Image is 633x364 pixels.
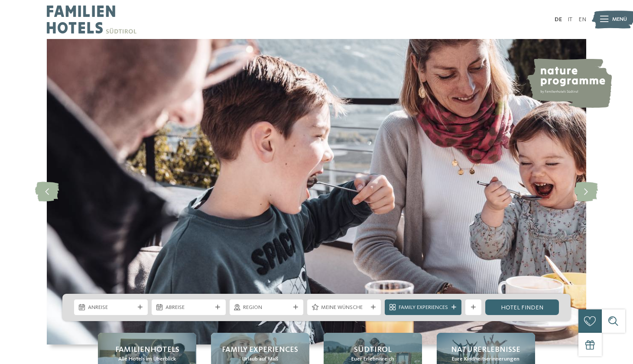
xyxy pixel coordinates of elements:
[243,304,289,312] span: Region
[354,344,392,355] span: Südtirol
[555,16,562,23] a: DE
[568,16,572,23] a: IT
[88,304,134,312] span: Anreise
[351,355,394,363] span: Euer Erlebnisreich
[526,58,612,108] img: nature programme by Familienhotels Südtirol
[118,355,176,363] span: Alle Hotels im Überblick
[115,344,179,355] span: Familienhotels
[222,344,298,355] span: Family Experiences
[578,16,586,23] a: EN
[485,299,559,315] a: Hotel finden
[452,355,519,363] span: Eure Kindheitserinnerungen
[166,304,212,312] span: Abreise
[321,304,367,312] span: Meine Wünsche
[47,39,586,344] img: Familienhotels Südtirol: The happy family places
[399,304,448,312] span: Family Experiences
[612,16,627,23] span: Menü
[451,344,520,355] span: Naturerlebnisse
[242,355,278,363] span: Urlaub auf Maß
